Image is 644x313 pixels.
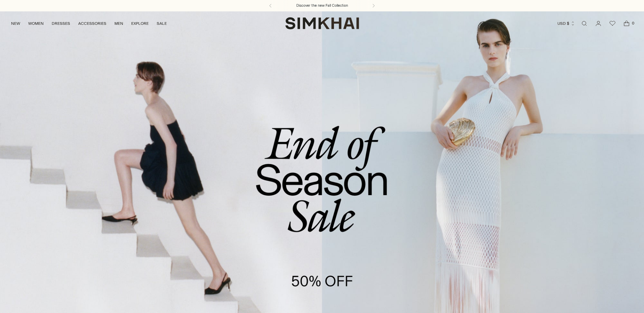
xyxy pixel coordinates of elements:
a: Discover the new Fall Collection [296,3,348,8]
a: Open search modal [578,17,591,30]
a: SIMKHAI [285,17,359,30]
a: ACCESSORIES [78,16,106,31]
a: Go to the account page [592,17,605,30]
a: MEN [114,16,123,31]
a: SALE [157,16,167,31]
a: EXPLORE [131,16,149,31]
a: NEW [11,16,20,31]
a: Wishlist [606,17,619,30]
span: 0 [630,20,636,26]
button: USD $ [557,16,575,31]
a: Open cart modal [620,17,633,30]
a: DRESSES [52,16,70,31]
a: WOMEN [28,16,44,31]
